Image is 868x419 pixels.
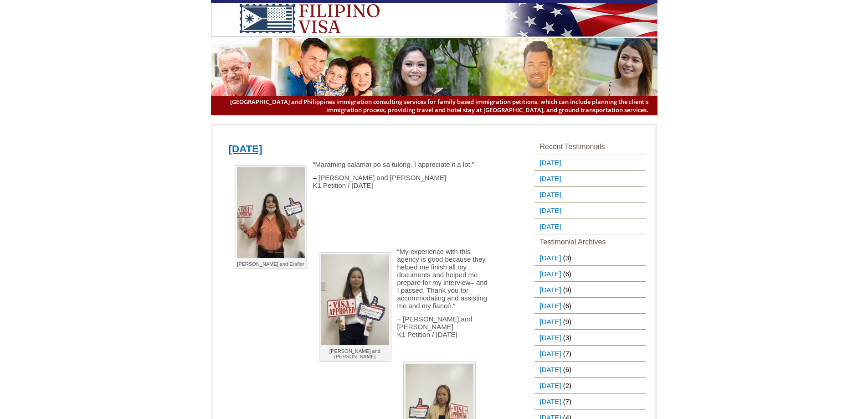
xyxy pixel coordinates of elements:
[534,298,563,313] a: [DATE]
[534,378,646,393] li: (2)
[534,234,646,250] h3: Testimonial Archives
[321,348,389,359] p: [PERSON_NAME] and [PERSON_NAME]
[397,315,473,338] span: – [PERSON_NAME] and [PERSON_NAME] K1 Petition / [DATE]
[534,219,563,234] a: [DATE]
[534,203,563,218] a: [DATE]
[534,139,646,155] h3: Recent Testimonials
[534,362,563,377] a: [DATE]
[534,378,563,393] a: [DATE]
[534,282,646,298] li: (9)
[229,160,490,168] p: “Maraming salamat po sa tulong. I appreciate it a lot.”
[534,266,563,281] a: [DATE]
[534,362,646,378] li: (6)
[534,282,563,297] a: [DATE]
[534,314,646,330] li: (9)
[229,248,490,310] p: “My experience with this agency is good because they helped me finish all my documents and helped...
[321,254,389,345] img: Brian and Cherry Lyn
[220,98,648,114] span: [GEOGRAPHIC_DATA] and Philippines immigration consulting services for family based immigration pe...
[534,155,563,170] a: [DATE]
[534,330,646,346] li: (3)
[534,298,646,314] li: (6)
[237,261,305,267] p: [PERSON_NAME] and Eraflor
[237,167,305,258] img: Jamie and Eraflor
[534,250,646,266] li: (3)
[534,346,646,362] li: (7)
[534,187,563,202] a: [DATE]
[534,394,563,409] a: [DATE]
[534,346,563,361] a: [DATE]
[534,171,563,186] a: [DATE]
[534,266,646,282] li: (6)
[534,330,563,345] a: [DATE]
[313,174,447,189] span: – [PERSON_NAME] and [PERSON_NAME] K1 Petition / [DATE]
[534,314,563,329] a: [DATE]
[534,393,646,409] li: (7)
[229,143,262,155] a: [DATE]
[534,250,563,265] a: [DATE]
